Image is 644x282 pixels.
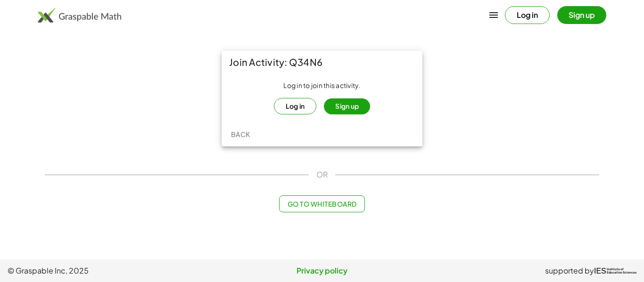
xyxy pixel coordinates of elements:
span: IES [594,266,606,275]
button: Log in [505,6,550,24]
span: © Graspable Inc, 2025 [8,265,217,276]
a: IESInstitute ofEducation Sciences [594,265,636,276]
button: Go to Whiteboard [279,195,364,212]
div: Join Activity: Q34N6 [222,51,422,73]
span: Institute of Education Sciences [607,268,636,274]
button: Back [225,126,256,143]
span: supported by [545,265,594,276]
span: Back [231,130,250,138]
button: Sign up [557,6,606,24]
div: Log in to join this activity. [229,81,415,114]
span: Go to Whiteboard [287,200,356,208]
button: Log in [274,98,317,114]
button: Sign up [324,98,370,114]
a: Privacy policy [217,265,427,276]
span: OR [316,169,328,180]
